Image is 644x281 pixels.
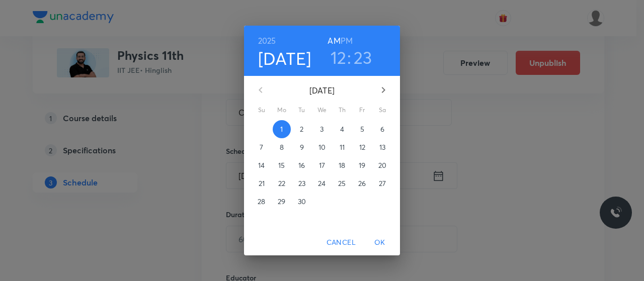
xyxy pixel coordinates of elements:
[298,178,305,189] p: 23
[331,47,347,68] button: 12
[258,197,265,207] p: 28
[359,142,365,152] p: 12
[313,120,331,138] button: 3
[333,120,351,138] button: 4
[364,233,396,252] button: OK
[280,142,284,152] p: 8
[379,178,386,189] p: 27
[260,142,263,152] p: 7
[293,193,311,211] button: 30
[354,47,372,68] button: 23
[373,156,391,174] button: 20
[368,236,392,249] span: OK
[333,105,351,115] span: Th
[253,156,271,174] button: 14
[313,105,331,115] span: We
[300,124,303,134] p: 2
[253,138,271,156] button: 7
[273,156,291,174] button: 15
[259,178,265,189] p: 21
[273,138,291,156] button: 8
[333,174,351,193] button: 25
[293,120,311,138] button: 2
[373,138,391,156] button: 13
[380,124,384,134] p: 6
[280,124,283,134] p: 1
[359,160,365,170] p: 19
[379,142,385,152] p: 13
[278,197,285,207] p: 29
[313,138,331,156] button: 10
[278,160,285,170] p: 15
[293,105,311,115] span: Tu
[298,197,306,207] p: 30
[258,48,311,69] button: [DATE]
[341,34,353,48] button: PM
[320,124,324,134] p: 3
[353,120,371,138] button: 5
[340,124,344,134] p: 4
[378,160,386,170] p: 20
[347,47,351,68] h3: :
[273,193,291,211] button: 29
[338,178,346,189] p: 25
[300,142,304,152] p: 9
[253,105,271,115] span: Su
[358,178,366,189] p: 26
[273,84,371,97] p: [DATE]
[273,120,291,138] button: 1
[353,138,371,156] button: 12
[293,156,311,174] button: 16
[258,34,276,48] button: 2025
[318,142,326,152] p: 10
[258,160,265,170] p: 14
[340,142,345,152] p: 11
[327,236,356,249] span: Cancel
[273,105,291,115] span: Mo
[298,160,305,170] p: 16
[293,174,311,193] button: 23
[353,156,371,174] button: 19
[273,174,291,193] button: 22
[373,120,391,138] button: 6
[353,174,371,193] button: 26
[333,156,351,174] button: 18
[318,178,326,189] p: 24
[278,178,285,189] p: 22
[328,34,340,48] button: AM
[319,160,325,170] p: 17
[313,156,331,174] button: 17
[333,138,351,156] button: 11
[373,174,391,193] button: 27
[323,233,360,252] button: Cancel
[373,105,391,115] span: Sa
[253,193,271,211] button: 28
[253,174,271,193] button: 21
[360,124,364,134] p: 5
[353,105,371,115] span: Fr
[313,174,331,193] button: 24
[339,160,345,170] p: 18
[293,138,311,156] button: 9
